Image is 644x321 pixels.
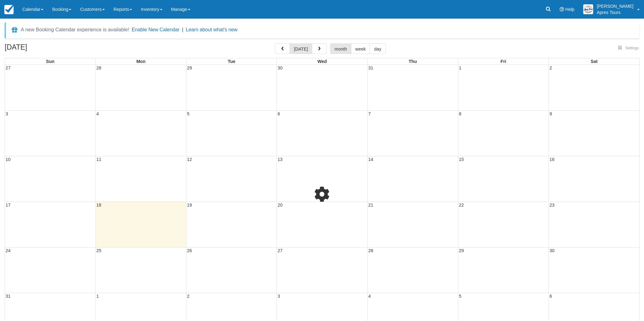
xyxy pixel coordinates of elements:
[318,59,327,64] span: Wed
[591,59,597,64] span: Sat
[368,157,374,162] span: 14
[96,111,100,116] span: 4
[458,248,464,253] span: 29
[277,111,281,116] span: 6
[277,157,283,162] span: 13
[458,294,462,299] span: 5
[5,294,11,299] span: 31
[182,27,183,32] span: |
[96,157,102,162] span: 11
[549,65,553,70] span: 2
[186,248,193,253] span: 26
[549,203,555,207] span: 23
[290,43,312,54] button: [DATE]
[583,4,593,14] img: A1
[565,7,575,12] span: Help
[21,26,129,33] div: A new Booking Calendar experience is available!
[458,157,464,162] span: 15
[5,65,11,70] span: 27
[597,3,633,9] p: [PERSON_NAME]
[96,65,102,70] span: 28
[368,111,371,116] span: 7
[614,44,642,53] button: Settings
[186,294,190,299] span: 2
[186,203,193,207] span: 19
[228,59,235,64] span: Tue
[5,157,11,162] span: 10
[46,59,54,64] span: Sun
[560,7,564,11] i: Help
[368,248,374,253] span: 28
[368,203,374,207] span: 21
[186,65,193,70] span: 29
[597,9,633,16] p: Apres Tours
[4,5,14,14] img: checkfront-main-nav-mini-logo.png
[277,294,281,299] span: 3
[458,111,462,116] span: 8
[96,203,102,207] span: 18
[96,248,102,253] span: 25
[277,248,283,253] span: 27
[458,203,464,207] span: 22
[186,111,190,116] span: 5
[370,43,385,54] button: day
[500,59,506,64] span: Fri
[351,43,370,54] button: week
[409,59,417,64] span: Thu
[136,59,146,64] span: Mon
[549,111,553,116] span: 9
[96,294,100,299] span: 1
[625,46,639,50] span: Settings
[5,111,9,116] span: 3
[5,43,83,55] h2: [DATE]
[330,43,351,54] button: month
[5,203,11,207] span: 17
[5,248,11,253] span: 24
[549,157,555,162] span: 16
[368,65,374,70] span: 31
[277,203,283,207] span: 20
[186,27,238,32] a: Learn about what's new
[132,27,180,33] button: Enable New Calendar
[368,294,371,299] span: 4
[549,294,553,299] span: 6
[186,157,193,162] span: 12
[458,65,462,70] span: 1
[277,65,283,70] span: 30
[549,248,555,253] span: 30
